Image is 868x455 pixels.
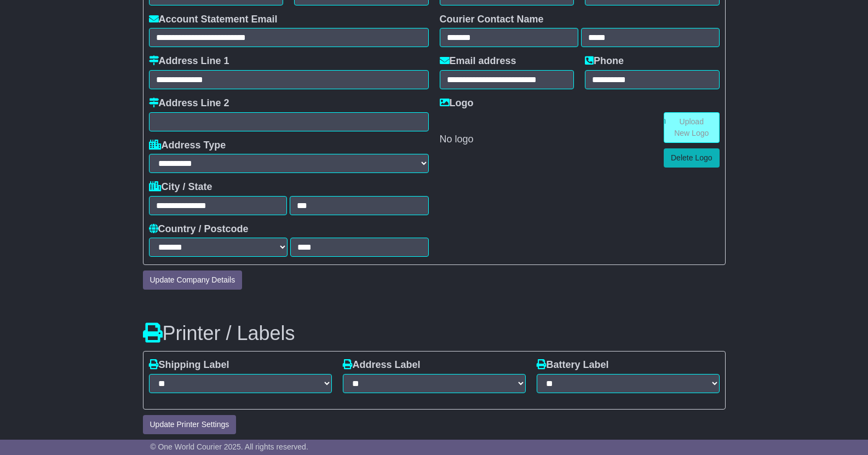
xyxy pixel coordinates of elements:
button: Update Printer Settings [143,415,237,434]
label: Address Label [343,359,421,371]
label: Courier Contact Name [440,14,544,26]
label: Address Type [149,140,226,152]
span: © One World Courier 2025. All rights reserved. [150,442,308,451]
label: Address Line 2 [149,97,229,110]
label: Account Statement Email [149,14,278,26]
label: Email address [440,55,516,67]
label: Phone [585,55,624,67]
label: Address Line 1 [149,55,229,67]
label: City / State [149,181,212,193]
label: Country / Postcode [149,223,249,235]
a: Upload New Logo [664,112,720,143]
button: Update Company Details [143,270,243,290]
label: Shipping Label [149,359,229,371]
h3: Printer / Labels [143,322,726,344]
span: No logo [440,134,474,145]
label: Logo [440,97,474,110]
label: Battery Label [537,359,609,371]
